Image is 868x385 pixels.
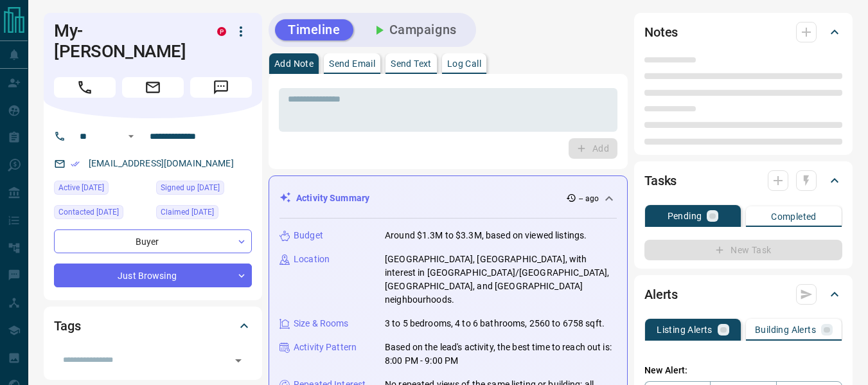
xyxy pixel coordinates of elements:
[644,17,842,48] div: Notes
[275,19,353,40] button: Timeline
[294,341,357,354] p: Activity Pattern
[385,317,605,330] p: 3 to 5 bedrooms, 4 to 6 bathrooms, 2560 to 6758 sqft.
[755,325,816,334] p: Building Alerts
[385,341,617,368] p: Based on the lead's activity, the best time to reach out is: 8:00 PM - 9:00 PM
[329,59,375,68] p: Send Email
[123,129,139,144] button: Open
[54,181,150,199] div: Sat Sep 13 2025
[156,181,252,199] div: Sat Sep 13 2025
[657,325,713,334] p: Listing Alerts
[644,364,842,377] p: New Alert:
[644,284,678,305] h2: Alerts
[359,19,470,40] button: Campaigns
[644,279,842,310] div: Alerts
[385,229,587,242] p: Around $1.3M to $3.3M, based on viewed listings.
[54,205,150,223] div: Sun Sep 14 2025
[89,158,234,168] a: [EMAIL_ADDRESS][DOMAIN_NAME]
[71,159,80,168] svg: Email Verified
[391,59,432,68] p: Send Text
[54,310,252,341] div: Tags
[771,212,817,221] p: Completed
[217,27,226,36] div: property.ca
[58,181,104,194] span: Active [DATE]
[644,165,842,196] div: Tasks
[294,253,330,266] p: Location
[229,352,247,370] button: Open
[579,193,599,204] p: -- ago
[644,170,677,191] h2: Tasks
[156,205,252,223] div: Sun Sep 14 2025
[122,77,184,98] span: Email
[161,181,220,194] span: Signed up [DATE]
[54,77,116,98] span: Call
[447,59,481,68] p: Log Call
[294,317,349,330] p: Size & Rooms
[668,211,702,220] p: Pending
[274,59,314,68] p: Add Note
[54,21,198,62] h1: My-[PERSON_NAME]
[54,264,252,287] div: Just Browsing
[54,229,252,253] div: Buyer
[190,77,252,98] span: Message
[296,192,369,205] p: Activity Summary
[644,22,678,42] h2: Notes
[54,316,80,336] h2: Tags
[279,186,617,210] div: Activity Summary-- ago
[385,253,617,307] p: [GEOGRAPHIC_DATA], [GEOGRAPHIC_DATA], with interest in [GEOGRAPHIC_DATA]/[GEOGRAPHIC_DATA], [GEOG...
[161,206,214,219] span: Claimed [DATE]
[294,229,323,242] p: Budget
[58,206,119,219] span: Contacted [DATE]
